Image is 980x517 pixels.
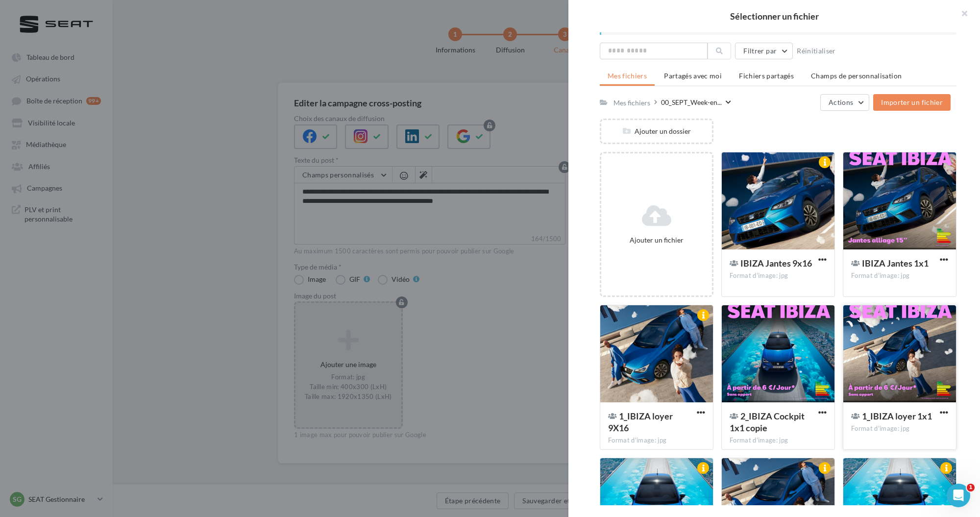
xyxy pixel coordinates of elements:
span: Importer un fichier [881,98,943,106]
span: Champs de personnalisation [811,72,902,80]
button: Actions [820,94,869,111]
div: Format d'image: jpg [730,436,827,445]
button: Réinitialiser [793,45,840,57]
div: Format d'image: jpg [851,271,948,280]
div: Ajouter un fichier [605,235,708,245]
button: Importer un fichier [873,94,951,111]
span: 00_SEPT_Week-en... [661,98,722,107]
span: 1_IBIZA loyer 9X16 [608,411,673,433]
div: Format d'image: jpg [851,424,948,433]
span: IBIZA Jantes 1x1 [862,258,929,269]
span: Actions [829,98,853,106]
span: 1_IBIZA loyer 1x1 [862,411,932,421]
button: Filtrer par [735,43,793,59]
div: Format d'image: jpg [608,436,705,445]
div: Mes fichiers [613,98,650,107]
span: Mes fichiers [608,72,647,80]
span: Partagés avec moi [664,72,722,80]
h2: Sélectionner un fichier [584,12,964,21]
span: 1 [967,484,975,492]
div: Ajouter un dossier [601,126,712,136]
span: Fichiers partagés [739,72,794,80]
iframe: Intercom live chat [947,484,970,507]
div: Format d'image: jpg [730,271,827,280]
span: IBIZA Jantes 9x16 [740,258,812,269]
span: 2_IBIZA Cockpit 1x1 copie [730,411,805,433]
